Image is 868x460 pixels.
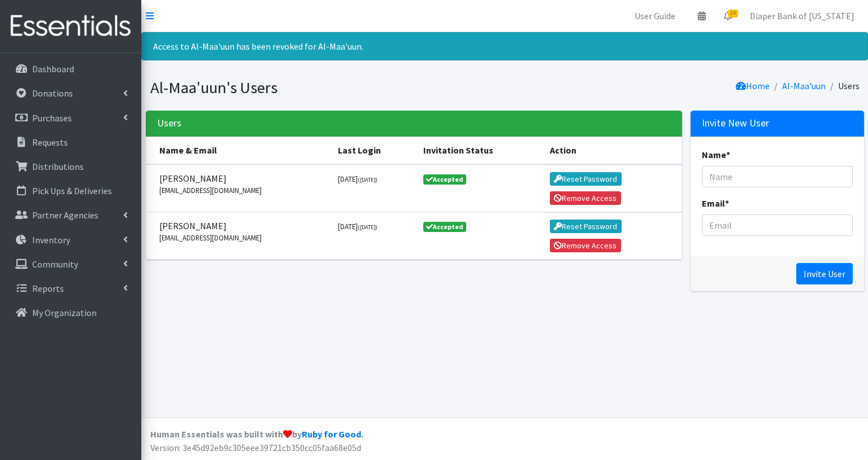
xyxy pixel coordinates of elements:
img: HumanEssentials [5,7,137,45]
button: Remove Access [550,191,621,205]
button: Reset Password [550,172,622,186]
p: Reports [32,283,64,294]
small: [EMAIL_ADDRESS][DOMAIN_NAME] [159,185,324,196]
abbr: required [725,198,729,209]
th: Last Login [331,137,416,164]
input: Name [702,166,853,187]
small: ([DATE]) [358,176,377,183]
strong: Human Essentials was built with by . [150,428,363,440]
a: Pick Ups & Deliveries [5,179,137,202]
abbr: required [726,149,730,160]
span: 24 [728,10,738,17]
span: Accepted [423,174,466,185]
li: Users [826,78,860,94]
p: My Organization [32,307,97,318]
button: Reset Password [550,220,622,233]
p: Requests [32,137,68,148]
a: Al-Maa'uun [782,80,826,91]
p: Partner Agencies [32,209,98,221]
h3: Invite New User [702,117,769,129]
a: Inventory [5,229,137,251]
a: Reports [5,277,137,300]
a: 24 [715,5,741,27]
a: Donations [5,82,137,104]
a: Purchases [5,107,137,129]
label: Name [702,148,730,161]
a: Diaper Bank of [US_STATE] [741,5,863,27]
p: Distributions [32,161,84,172]
p: Donations [32,87,73,99]
a: Distributions [5,155,137,178]
small: ([DATE]) [358,224,377,231]
a: Partner Agencies [5,204,137,226]
a: Home [736,80,770,91]
a: Dashboard [5,58,137,80]
th: Name & Email [146,137,331,164]
small: [EMAIL_ADDRESS][DOMAIN_NAME] [159,233,324,243]
span: Version: 3e45d92eb9c305eee39721cb350cc05faa68e05d [150,442,361,453]
h3: Users [157,117,181,129]
p: Community [32,259,78,270]
a: Requests [5,131,137,154]
button: Remove Access [550,239,621,252]
small: [DATE] [338,174,377,183]
span: Accepted [423,222,466,232]
h1: Al-Maa'uun's Users [150,78,501,98]
th: Invitation Status [416,137,543,164]
p: Dashboard [32,63,74,75]
input: Invite User [796,263,853,284]
p: Pick Ups & Deliveries [32,185,112,196]
a: Community [5,253,137,275]
th: Action [543,137,682,164]
p: Inventory [32,234,70,246]
input: Email [702,214,853,236]
span: [PERSON_NAME] [159,172,324,185]
label: Email [702,196,729,210]
span: [PERSON_NAME] [159,219,324,233]
a: Ruby for Good [302,428,361,440]
small: [DATE] [338,222,377,231]
a: User Guide [626,5,684,27]
a: My Organization [5,301,137,324]
p: Purchases [32,112,72,124]
div: Access to Al-Maa'uun has been revoked for Al-Maa'uun. [141,32,868,60]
